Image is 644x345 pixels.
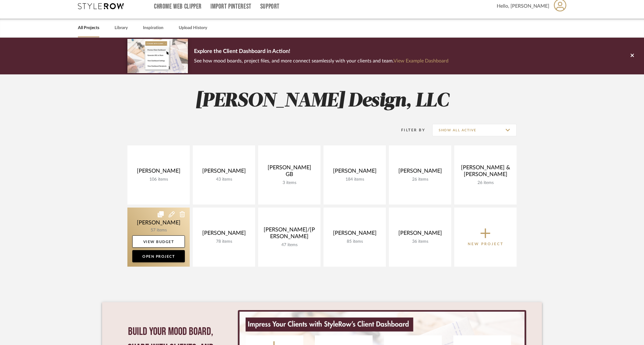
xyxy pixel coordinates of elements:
a: View Budget [132,235,185,248]
p: New Project [468,241,503,247]
div: 78 items [198,239,250,244]
div: [PERSON_NAME] GB [263,164,316,180]
p: Explore the Client Dashboard in Action! [194,47,448,57]
div: 47 items [263,242,316,248]
a: Inspiration [143,24,163,32]
a: Support [260,4,280,9]
a: Library [115,24,128,32]
a: View Example Dashboard [393,58,448,63]
div: [PERSON_NAME] [328,230,381,239]
div: [PERSON_NAME]/[PERSON_NAME] [263,227,316,242]
a: Chrome Web Clipper [154,4,202,9]
div: 85 items [328,239,381,244]
div: 43 items [198,177,250,182]
div: [PERSON_NAME] [198,230,250,239]
div: 36 items [394,239,446,244]
div: [PERSON_NAME] [394,230,446,239]
button: New Project [454,208,517,267]
h2: [PERSON_NAME] Design, LLC [102,90,542,113]
p: See how mood boards, project files, and more connect seamlessly with your clients and team. [194,57,448,65]
div: [PERSON_NAME] [132,168,185,177]
div: 106 items [132,177,185,182]
div: 184 items [328,177,381,182]
img: d5d033c5-7b12-40c2-a960-1ecee1989c38.png [127,39,188,73]
a: All Projects [78,24,99,32]
div: 26 items [394,177,446,182]
div: [PERSON_NAME] [394,168,446,177]
a: Upload History [179,24,207,32]
span: Hello, [PERSON_NAME] [497,2,549,10]
div: 3 items [263,180,316,186]
a: Import Pinterest [210,4,251,9]
div: [PERSON_NAME] [328,168,381,177]
div: [PERSON_NAME] [198,168,250,177]
a: Open Project [132,250,185,262]
div: 26 items [459,180,512,186]
div: [PERSON_NAME] & [PERSON_NAME] [459,164,512,180]
div: Filter By [393,127,425,133]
